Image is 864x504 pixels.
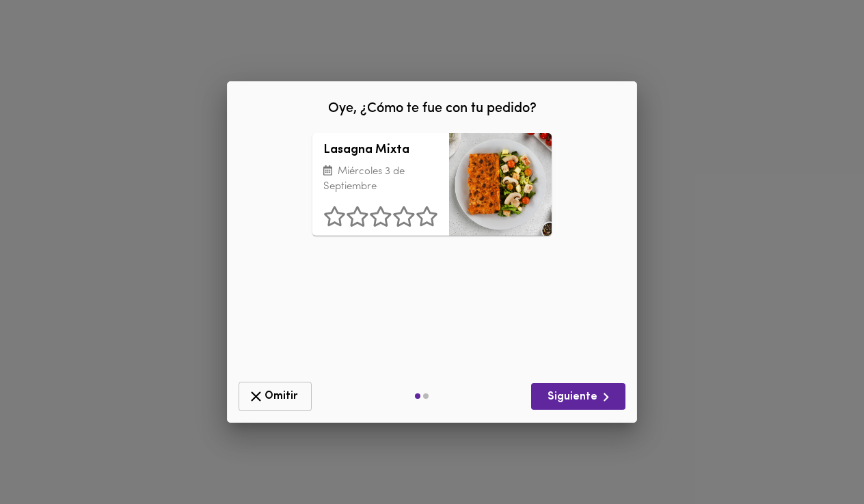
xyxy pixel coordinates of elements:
button: Omitir [239,382,312,411]
h3: Lasagna Mixta [323,144,438,158]
button: Siguiente [531,383,625,410]
span: Siguiente [542,389,615,406]
span: Oye, ¿Cómo te fue con tu pedido? [328,102,537,115]
span: Omitir [247,388,303,405]
div: Lasagna Mixta [449,133,552,236]
iframe: Messagebird Livechat Widget [785,425,850,490]
p: Miércoles 3 de Septiembre [323,165,438,195]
